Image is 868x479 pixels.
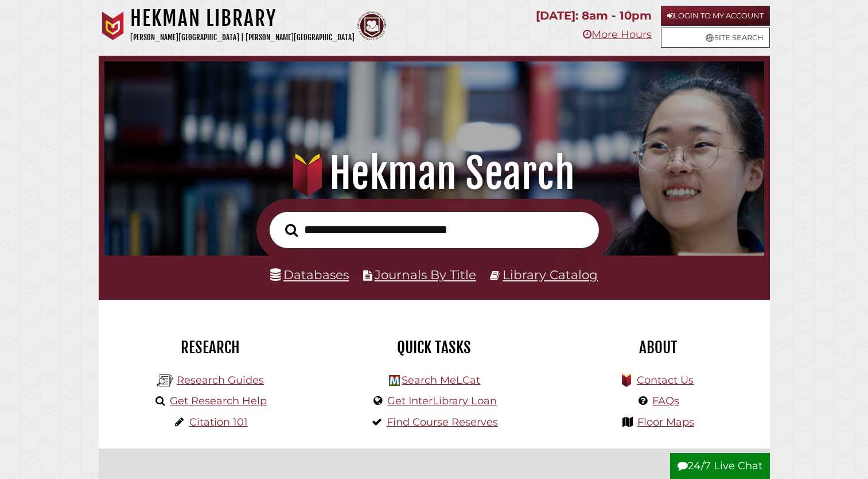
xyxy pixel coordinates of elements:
a: Search MeLCat [402,374,480,387]
h1: Hekman Library [130,6,355,31]
img: Hekman Library Logo [389,375,400,386]
h1: Hekman Search [117,148,751,199]
a: FAQs [652,395,679,407]
a: Databases [270,267,349,282]
a: Site Search [661,28,770,48]
button: Search [279,221,303,241]
h2: Research [107,338,314,357]
a: Library Catalog [503,267,598,282]
a: Login to My Account [661,6,770,26]
img: Calvin University [99,11,127,40]
p: [PERSON_NAME][GEOGRAPHIC_DATA] | [PERSON_NAME][GEOGRAPHIC_DATA] [130,31,355,44]
i: Search [285,223,298,237]
a: Contact Us [637,374,694,387]
a: Floor Maps [637,416,694,428]
a: Journals By Title [375,267,476,282]
a: More Hours [583,28,652,41]
a: Citation 101 [189,416,248,428]
img: Hekman Library Logo [157,372,174,389]
a: Research Guides [177,374,264,387]
a: Get Research Help [170,395,267,407]
a: Find Course Reserves [387,416,498,428]
h2: About [555,338,761,357]
img: Calvin Theological Seminary [357,11,386,40]
a: Get InterLibrary Loan [387,395,497,407]
p: [DATE]: 8am - 10pm [536,6,652,26]
h2: Quick Tasks [331,338,538,357]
